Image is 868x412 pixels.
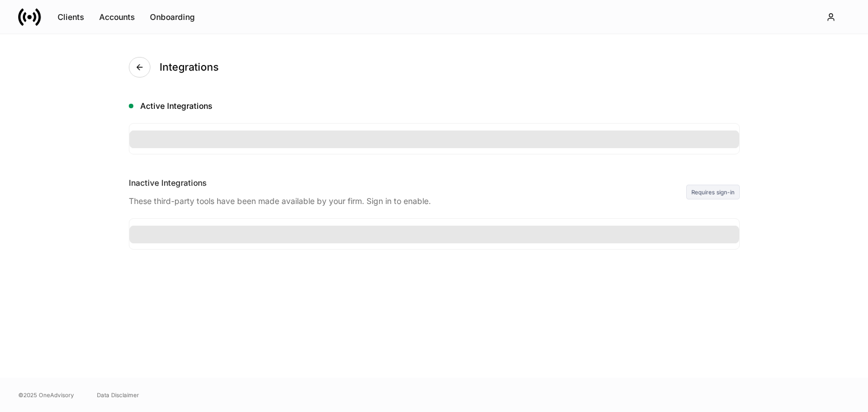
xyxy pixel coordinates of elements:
[92,8,142,26] button: Accounts
[97,390,139,399] a: Data Disclaimer
[150,13,195,21] div: Onboarding
[140,100,740,112] h5: Active Integrations
[58,13,84,21] div: Clients
[160,60,219,74] h4: Integrations
[142,8,202,26] button: Onboarding
[686,185,740,199] div: Requires sign-in
[99,13,135,21] div: Accounts
[50,8,92,26] button: Clients
[129,177,686,189] div: Inactive Integrations
[18,390,74,399] span: © 2025 OneAdvisory
[129,189,686,207] div: These third-party tools have been made available by your firm. Sign in to enable.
